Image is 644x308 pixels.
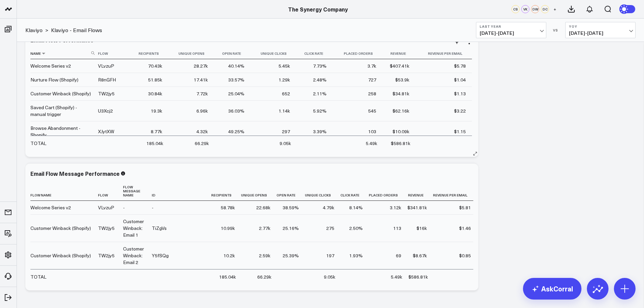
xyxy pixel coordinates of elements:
[288,5,348,13] a: The Synergy Company
[531,5,539,13] div: DW
[98,63,114,69] div: VLvzuP
[152,182,211,201] th: Id
[282,128,290,135] div: 297
[195,140,209,147] div: 66.29k
[283,225,299,232] div: 25.16%
[313,108,327,114] div: 5.92%
[98,204,114,211] div: VLvzuP
[454,90,466,97] div: $1.13
[283,204,299,211] div: 38.59%
[368,76,376,83] div: 727
[98,48,130,59] th: Flow
[393,225,401,232] div: 113
[98,90,115,97] div: TW2jy5
[30,252,91,259] div: Customer Winback (Shopify)
[148,76,162,83] div: 51.85k
[550,28,562,32] div: VS
[368,90,376,97] div: 258
[454,128,466,135] div: $1.15
[257,274,271,280] div: 66.29k
[391,140,410,147] div: $586.81k
[454,76,466,83] div: $1.04
[228,128,244,135] div: 49.25%
[392,90,409,97] div: $34.81k
[454,108,466,114] div: $3.22
[390,63,409,69] div: $407.41k
[152,252,169,259] div: Y5fSQg
[511,5,520,13] div: CS
[408,274,428,280] div: $586.81k
[30,63,71,69] div: Welcome Series v2
[416,225,427,232] div: $16k
[367,63,376,69] div: 3.7k
[279,76,290,83] div: 1.29k
[223,252,235,259] div: 10.2k
[413,252,427,259] div: $8.67k
[480,24,543,28] b: Last Year
[51,26,102,34] a: Klaviyo - Email Flows
[221,225,235,232] div: 10.99k
[349,204,363,211] div: 8.14%
[569,24,632,28] b: YoY
[196,108,208,114] div: 6.96k
[323,204,334,211] div: 4.79k
[228,63,244,69] div: 40.14%
[551,5,559,13] button: +
[277,182,305,201] th: Open Rate
[151,108,162,114] div: 19.3k
[324,274,335,280] div: 9.05k
[241,182,277,201] th: Unique Opens
[368,128,376,135] div: 103
[98,252,115,259] div: TW2jy5
[313,90,327,97] div: 2.11%
[30,274,46,280] div: TOTAL
[454,63,466,69] div: $5.78
[349,225,363,232] div: 2.50%
[30,170,120,177] div: Email Flow Message Performance
[392,128,409,135] div: $10.09k
[296,48,333,59] th: Click Rate
[148,63,162,69] div: 70.43k
[30,182,98,201] th: Flow Name
[30,48,98,59] th: Name
[98,108,113,114] div: U3Xcj2
[395,76,409,83] div: $53.9k
[30,76,78,83] div: Nurture Flow (Shopify)
[340,182,369,201] th: Click Rate
[553,7,556,11] span: +
[433,182,477,201] th: Revenue Per Email
[282,90,290,97] div: 652
[123,218,146,238] div: Customer Winback: Email 1
[168,48,214,59] th: Unique Opens
[391,274,402,280] div: 5.49k
[283,252,299,259] div: 25.39%
[123,204,125,211] div: -
[313,63,327,69] div: 7.73%
[130,48,168,59] th: Recipients
[541,5,549,13] div: DC
[279,63,290,69] div: 5.45k
[369,182,407,201] th: Placed Orders
[259,225,270,232] div: 2.77k
[521,5,529,13] div: VK
[98,76,116,83] div: R8nGFH
[368,108,376,114] div: 545
[390,204,401,211] div: 3.12k
[480,30,543,36] span: [DATE] - [DATE]
[98,225,115,232] div: TW2jy5
[30,104,92,118] div: Saved Cart (Shopify) - manual trigger
[326,225,334,232] div: 275
[30,90,91,97] div: Customer Winback (Shopify)
[196,128,208,135] div: 4.32k
[459,225,471,232] div: $1.46
[196,90,208,97] div: 7.72k
[392,108,409,114] div: $62.16k
[382,48,415,59] th: Revenue
[146,140,163,147] div: 185.04k
[194,63,208,69] div: 28.27k
[123,245,146,266] div: Customer Winback: Email 2
[25,26,43,34] a: Klaviyo
[407,204,427,211] div: $341.81k
[148,90,162,97] div: 30.84k
[251,48,296,59] th: Unique Clicks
